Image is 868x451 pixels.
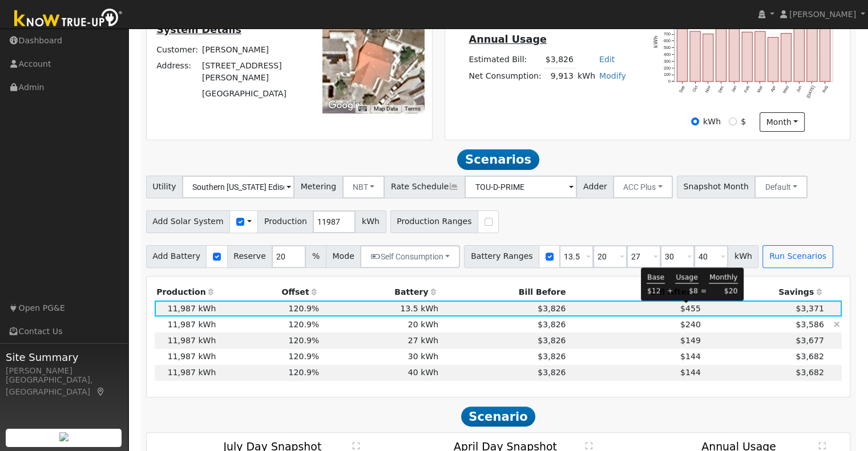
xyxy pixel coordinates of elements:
[538,336,566,345] span: $3,826
[155,365,218,381] td: 11,987 kWh
[155,349,218,365] td: 11,987 kWh
[700,286,707,297] td: =
[754,176,808,198] button: Default
[469,34,546,45] u: Annual Usage
[677,24,687,82] rect: onclick=""
[155,58,200,86] td: Address:
[796,336,823,345] span: $3,677
[325,98,363,113] img: Google
[678,85,686,94] text: Sep
[653,35,659,48] text: kWh
[729,18,740,82] rect: onclick=""
[441,285,568,300] th: Bill Before
[703,34,713,82] rect: onclick=""
[155,332,218,348] td: 11,987 kWh
[360,245,460,268] button: Self Consumption
[156,24,241,35] u: System Details
[834,320,840,329] a: Hide scenario
[716,22,726,82] rect: onclick=""
[789,10,856,19] span: [PERSON_NAME]
[680,368,701,377] span: $144
[200,42,307,58] td: [PERSON_NAME]
[374,105,398,113] button: Map Data
[538,320,566,329] span: $3,826
[321,285,441,300] th: Battery
[146,210,231,233] span: Add Solar System
[742,32,753,82] rect: onclick=""
[704,84,712,94] text: Nov
[218,285,321,300] th: Offset
[808,9,818,82] rect: onclick=""
[664,52,671,57] text: 400
[741,116,746,128] label: $
[538,352,566,361] span: $3,826
[227,245,273,268] span: Reserve
[6,350,122,365] span: Site Summary
[680,320,701,329] span: $240
[9,6,128,32] img: Know True-Up
[822,85,830,94] text: Aug
[390,210,478,233] span: Production Ranges
[677,176,756,198] span: Snapshot Month
[796,368,823,377] span: $3,682
[717,84,725,94] text: Dec
[647,271,665,283] td: Base
[96,387,106,396] a: Map
[155,42,200,58] td: Customer:
[257,210,313,233] span: Production
[599,55,615,64] a: Edit
[647,286,665,297] td: $12
[729,117,737,125] input: $
[321,300,441,316] td: 13.5 kWh
[358,105,366,113] button: Keyboard shortcuts
[690,31,700,82] rect: onclick=""
[325,98,363,113] a: Open this area in Google Maps (opens a new window)
[794,22,805,82] rect: onclick=""
[384,176,465,198] span: Rate Schedule
[675,271,698,283] td: Usage
[6,365,122,377] div: [PERSON_NAME]
[200,58,307,86] td: [STREET_ADDRESS][PERSON_NAME]
[667,286,673,297] td: +
[796,304,823,313] span: $3,371
[680,304,701,313] span: $455
[757,84,765,94] text: Mar
[796,85,803,94] text: Jun
[321,316,441,332] td: 20 kWh
[155,316,218,332] td: 11,987 kWh
[405,105,421,112] a: Terms (opens in new tab)
[155,300,218,316] td: 11,987 kWh
[703,116,721,128] label: kWh
[467,52,543,68] td: Estimated Bill:
[613,176,673,198] button: ACC Plus
[664,45,671,50] text: 500
[664,38,671,43] text: 600
[355,210,386,233] span: kWh
[668,79,671,84] text: 0
[599,71,626,80] a: Modify
[819,441,826,449] text: 
[796,352,823,361] span: $3,682
[782,84,790,94] text: May
[200,86,307,102] td: [GEOGRAPHIC_DATA]
[342,176,385,198] button: NBT
[756,31,766,82] rect: onclick=""
[709,286,738,297] td: $20
[664,59,671,64] text: 300
[664,66,671,71] text: 200
[182,176,294,198] input: Select a Utility
[543,52,575,68] td: $3,826
[796,320,823,329] span: $3,586
[576,176,613,198] span: Adder
[288,352,319,361] span: 120.9%
[781,33,792,82] rect: onclick=""
[760,112,805,132] button: month
[680,336,701,345] span: $149
[155,285,218,300] th: Production
[768,37,778,82] rect: onclick=""
[806,85,817,99] text: [DATE]
[664,31,671,36] text: 700
[146,176,183,198] span: Utility
[288,368,319,377] span: 120.9%
[464,245,539,268] span: Battery Ranges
